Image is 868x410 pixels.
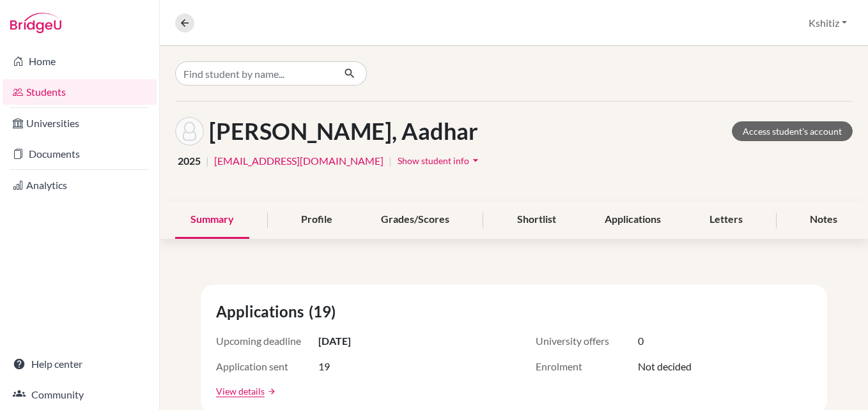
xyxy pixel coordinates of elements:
[3,49,157,74] a: Home
[3,382,157,407] a: Community
[175,117,204,146] img: Aadhar Bhattarai's avatar
[3,79,157,105] a: Students
[638,333,644,349] span: 0
[3,172,157,198] a: Analytics
[3,351,157,377] a: Help center
[265,387,276,396] a: arrow_forward
[209,118,478,145] h1: [PERSON_NAME], Aadhar
[638,359,692,374] span: Not decided
[398,155,469,166] span: Show student info
[175,201,249,239] div: Summary
[389,153,392,169] span: |
[3,141,157,167] a: Documents
[318,359,330,374] span: 19
[536,359,638,374] span: Enrolment
[206,153,209,169] span: |
[794,201,853,239] div: Notes
[10,13,61,33] img: Bridge-U
[366,201,465,239] div: Grades/Scores
[536,333,638,349] span: University offers
[309,300,341,323] span: (19)
[216,300,309,323] span: Applications
[286,201,348,239] div: Profile
[216,384,265,398] a: View details
[175,61,334,86] input: Find student by name...
[3,110,157,136] a: Universities
[318,333,351,349] span: [DATE]
[589,201,676,239] div: Applications
[216,359,318,374] span: Application sent
[694,201,758,239] div: Letters
[178,153,201,169] span: 2025
[469,154,482,167] i: arrow_drop_down
[502,201,571,239] div: Shortlist
[803,11,853,35] button: Kshitiz
[216,333,318,349] span: Upcoming deadline
[732,121,853,141] a: Access student's account
[397,151,483,171] button: Show student infoarrow_drop_down
[214,153,384,169] a: [EMAIL_ADDRESS][DOMAIN_NAME]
